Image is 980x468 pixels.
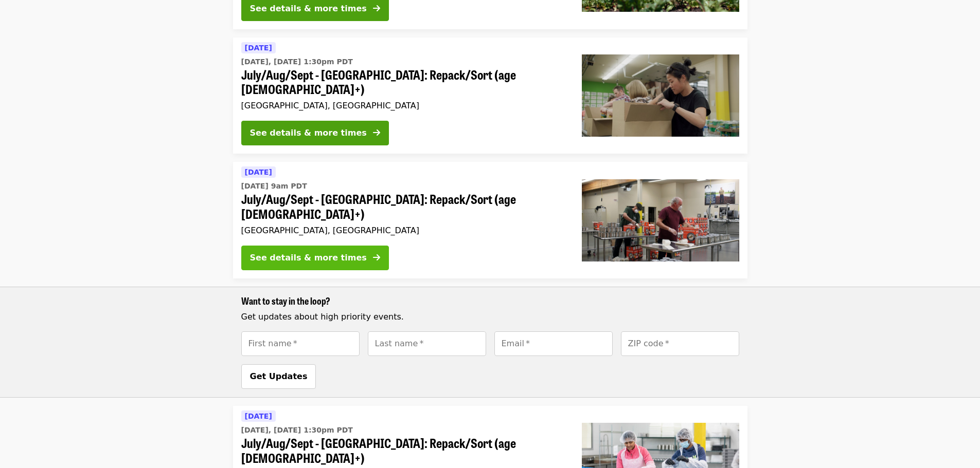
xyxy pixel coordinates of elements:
i: arrow-right icon [373,253,380,263]
span: July/Aug/Sept - [GEOGRAPHIC_DATA]: Repack/Sort (age [DEMOGRAPHIC_DATA]+) [241,192,565,221]
input: [object Object] [368,331,486,356]
span: [DATE] [245,168,272,176]
div: See details & more times [250,252,367,264]
button: See details & more times [241,121,389,145]
div: [GEOGRAPHIC_DATA], [GEOGRAPHIC_DATA] [241,226,565,235]
span: July/Aug/Sept - [GEOGRAPHIC_DATA]: Repack/Sort (age [DEMOGRAPHIC_DATA]+) [241,436,565,465]
div: See details & more times [250,3,367,15]
span: July/Aug/Sept - [GEOGRAPHIC_DATA]: Repack/Sort (age [DEMOGRAPHIC_DATA]+) [241,67,565,97]
button: See details & more times [241,246,389,270]
input: [object Object] [494,331,613,356]
span: Get updates about high priority events. [241,312,404,322]
span: [DATE] [245,44,272,52]
div: See details & more times [250,127,367,139]
input: [object Object] [621,331,739,356]
i: arrow-right icon [373,128,380,138]
a: See details for "July/Aug/Sept - Portland: Repack/Sort (age 16+)" [233,162,747,278]
button: Get Updates [241,364,316,389]
div: [GEOGRAPHIC_DATA], [GEOGRAPHIC_DATA] [241,101,565,110]
time: [DATE] 9am PDT [241,181,307,192]
img: July/Aug/Sept - Portland: Repack/Sort (age 16+) organized by Oregon Food Bank [582,179,739,261]
img: July/Aug/Sept - Portland: Repack/Sort (age 8+) organized by Oregon Food Bank [582,54,739,137]
span: Get Updates [250,371,308,381]
time: [DATE], [DATE] 1:30pm PDT [241,57,353,67]
i: arrow-right icon [373,4,380,13]
a: See details for "July/Aug/Sept - Portland: Repack/Sort (age 8+)" [233,38,747,154]
span: [DATE] [245,412,272,420]
span: Want to stay in the loop? [241,294,330,307]
time: [DATE], [DATE] 1:30pm PDT [241,425,353,436]
input: [object Object] [241,331,360,356]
